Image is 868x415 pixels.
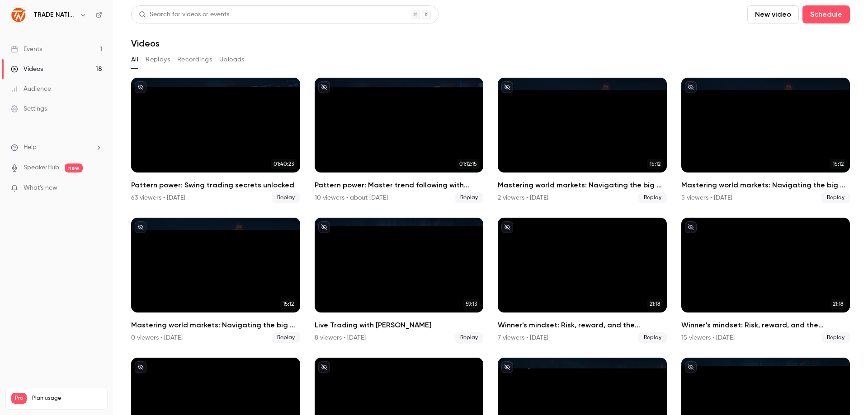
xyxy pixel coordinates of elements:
span: Plan usage [32,395,102,402]
li: help-dropdown-opener [11,143,102,152]
h2: Live Trading with [PERSON_NAME] [315,320,484,331]
span: new [65,163,83,173]
span: What's new [24,183,57,193]
button: unpublished [135,221,146,233]
div: 10 viewers • about [DATE] [315,193,388,202]
span: 21:18 [830,299,846,309]
li: Winner's mindset: Risk, reward, and the psychology of successful trading - UK [498,218,667,343]
button: All [131,52,138,67]
button: unpublished [501,81,513,93]
div: Audience [11,84,51,93]
a: SpeakerHub [24,163,59,173]
a: 01:40:23Pattern power: Swing trading secrets unlocked63 viewers • [DATE]Replay [131,78,300,203]
span: Replay [638,332,667,343]
a: 21:18Winner's mindset: Risk, reward, and the psychology of successful trading - [GEOGRAPHIC_DATA]... [498,218,667,343]
h2: Pattern power: Master trend following with [PERSON_NAME] [315,180,484,191]
span: 15:12 [647,159,663,169]
h2: Winner's mindset: Risk, reward, and the psychology of successful trading - [GEOGRAPHIC_DATA] [498,320,667,331]
span: 59:13 [463,299,480,309]
li: Live Trading with Philip Konchar [315,218,484,343]
span: Replay [455,332,483,343]
div: Settings [11,104,47,113]
h2: Winner's mindset: Risk, reward, and the psychology of successful trading - SA [681,320,850,331]
a: 15:12Mastering world markets: Navigating the big 4 of [GEOGRAPHIC_DATA] - [GEOGRAPHIC_DATA]2 view... [498,78,667,203]
span: Replay [272,332,300,343]
span: Replay [455,192,483,203]
button: unpublished [135,81,146,93]
a: 59:13Live Trading with [PERSON_NAME]8 viewers • [DATE]Replay [315,218,484,343]
button: Schedule [802,5,850,23]
h6: TRADE NATION [33,10,76,19]
img: TRADE NATION [11,8,26,22]
button: unpublished [318,361,330,373]
span: 15:12 [830,159,846,169]
li: Mastering world markets: Navigating the big 4 of Wall Street - UK [498,78,667,203]
button: unpublished [685,221,697,233]
div: 5 viewers • [DATE] [681,193,732,202]
div: 0 viewers • [DATE] [131,333,183,342]
button: Recordings [177,52,212,67]
span: 01:12:15 [457,159,480,169]
button: unpublished [318,221,330,233]
div: Search for videos or events [139,10,229,19]
div: 15 viewers • [DATE] [681,333,735,342]
li: Pattern power: Master trend following with Philip Konchar [315,78,484,203]
div: Events [11,45,42,54]
h2: Pattern power: Swing trading secrets unlocked [131,180,300,191]
span: 01:40:23 [271,159,297,169]
h1: Videos [131,38,160,49]
button: unpublished [501,361,513,373]
li: Pattern power: Swing trading secrets unlocked [131,78,300,203]
span: Replay [638,192,667,203]
button: unpublished [318,81,330,93]
button: New video [747,5,799,23]
div: 8 viewers • [DATE] [315,333,366,342]
div: 7 viewers • [DATE] [498,333,548,342]
span: Replay [821,192,850,203]
section: Videos [131,5,850,410]
h2: Mastering world markets: Navigating the big 4 of [GEOGRAPHIC_DATA] - SA [681,180,850,191]
h2: Mastering world markets: Navigating the big 4 of [GEOGRAPHIC_DATA] - [GEOGRAPHIC_DATA] [498,180,667,191]
a: 15:12Mastering world markets: Navigating the big 4 of [GEOGRAPHIC_DATA] - SA5 viewers • [DATE]Replay [681,78,850,203]
span: 21:18 [647,299,663,309]
span: Help [24,143,37,152]
button: unpublished [685,361,697,373]
li: Winner's mindset: Risk, reward, and the psychology of successful trading - SA [681,218,850,343]
a: 21:18Winner's mindset: Risk, reward, and the psychology of successful trading - SA15 viewers • [D... [681,218,850,343]
li: Mastering world markets: Navigating the big 4 of Wall Street - AU [131,218,300,343]
span: Pro [11,393,27,404]
a: 15:12Mastering world markets: Navigating the big 4 of [GEOGRAPHIC_DATA] - AU0 viewers • [DATE]Replay [131,218,300,343]
li: Mastering world markets: Navigating the big 4 of Wall Street - SA [681,78,850,203]
span: Replay [272,192,300,203]
button: unpublished [685,81,697,93]
iframe: Noticeable Trigger [91,184,102,192]
span: Replay [821,332,850,343]
button: unpublished [135,361,146,373]
div: Videos [11,65,43,74]
a: 01:12:15Pattern power: Master trend following with [PERSON_NAME]10 viewers • about [DATE]Replay [315,78,484,203]
button: Replays [146,52,170,67]
div: 63 viewers • [DATE] [131,193,185,202]
span: 15:12 [280,299,297,309]
button: unpublished [501,221,513,233]
div: 2 viewers • [DATE] [498,193,548,202]
h2: Mastering world markets: Navigating the big 4 of [GEOGRAPHIC_DATA] - AU [131,320,300,331]
button: Uploads [219,52,245,67]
